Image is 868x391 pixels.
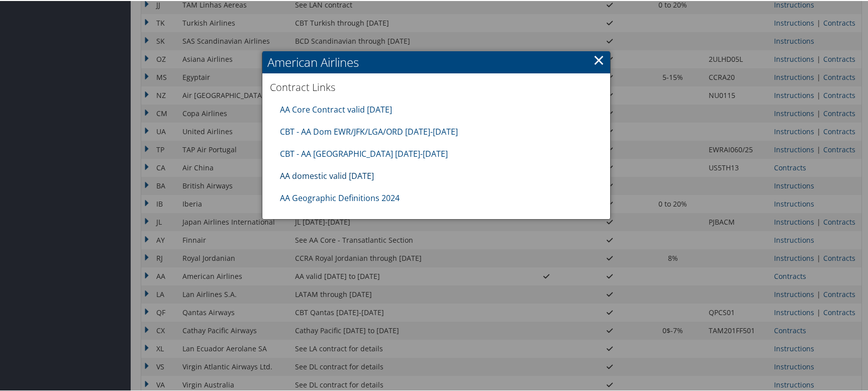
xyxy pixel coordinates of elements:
[262,50,610,72] h2: American Airlines
[593,49,605,69] a: ×
[280,103,392,114] a: AA Core Contract valid [DATE]
[270,79,603,93] h3: Contract Links
[280,125,458,136] a: CBT - AA Dom EWR/JFK/LGA/ORD [DATE]-[DATE]
[280,191,400,203] a: AA Geographic Definitions 2024
[280,147,448,158] a: CBT - AA [GEOGRAPHIC_DATA] [DATE]-[DATE]
[280,169,374,180] a: AA domestic valid [DATE]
